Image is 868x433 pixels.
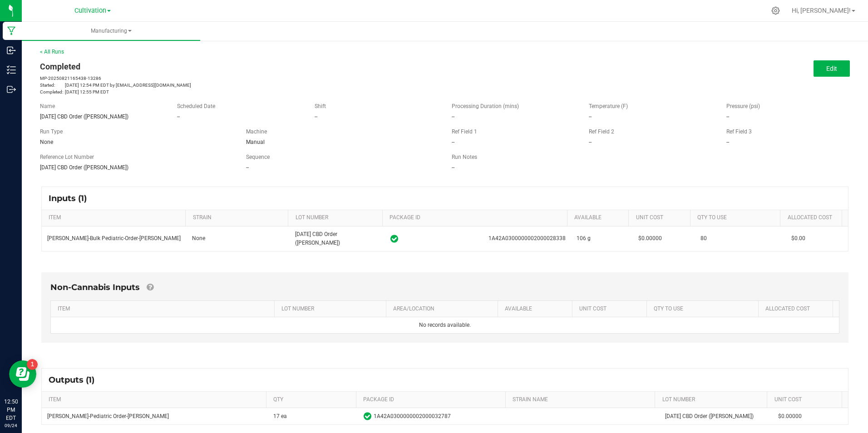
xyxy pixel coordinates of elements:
[49,396,262,403] a: ITEMSortable
[40,49,64,55] a: < All Runs
[40,75,438,82] p: MP-20250821165438-13286
[791,235,805,241] span: $0.00
[589,103,628,109] span: Temperature (F)
[452,139,454,145] span: --
[273,396,352,403] a: QTYSortable
[390,233,398,244] span: In Sync
[40,60,438,73] div: Completed
[792,7,851,14] span: Hi, [PERSON_NAME]!
[660,408,773,424] td: [DATE] CBD Order ([PERSON_NAME])
[579,305,643,313] a: Unit CostSortable
[488,234,566,243] span: 1A42A0300000002000028338
[22,27,200,35] span: Manufacturing
[390,214,563,221] a: PACKAGE IDSortable
[654,305,755,313] a: QTY TO USESortable
[364,411,371,422] span: In Sync
[374,412,451,421] span: 1A42A0300000002000032787
[246,128,267,135] span: Machine
[574,214,625,221] a: AVAILABLESortable
[589,139,592,145] span: --
[246,154,270,160] span: Sequence
[452,164,454,171] span: --
[662,396,764,403] a: LOT NUMBERSortable
[40,128,63,136] span: Run Type
[40,82,438,89] p: [DATE] 12:54 PM EDT by [EMAIL_ADDRESS][DOMAIN_NAME]
[726,103,760,109] span: Pressure (psi)
[40,103,55,109] span: Name
[826,65,837,72] span: Edit
[589,128,614,135] span: Ref Field 2
[700,235,707,241] span: 80
[788,214,838,221] a: Allocated CostSortable
[49,375,104,385] span: Outputs (1)
[58,305,271,313] a: ITEMSortable
[49,193,96,203] span: Inputs (1)
[50,282,140,292] span: Non-Cannabis Inputs
[505,305,568,313] a: AVAILABLESortable
[726,139,729,145] span: --
[726,113,729,120] span: --
[22,22,200,41] a: Manufacturing
[7,65,16,74] inline-svg: Inventory
[814,60,850,77] button: Edit
[177,113,180,120] span: --
[246,164,249,171] span: --
[638,235,662,241] span: $0.00000
[49,214,182,221] a: ITEMSortable
[636,214,687,221] a: Unit CostSortable
[697,214,777,221] a: QTY TO USESortable
[296,214,379,221] a: LOT NUMBERSortable
[765,305,829,313] a: Allocated CostSortable
[192,235,205,241] span: None
[40,164,128,171] span: [DATE] CBD Order ([PERSON_NAME])
[7,85,16,94] inline-svg: Outbound
[193,214,285,221] a: STRAINSortable
[363,396,502,403] a: PACKAGE IDSortable
[51,317,839,333] td: No records available.
[40,82,65,89] span: Started:
[770,6,781,15] div: Manage settings
[40,113,128,120] span: [DATE] CBD Order ([PERSON_NAME])
[452,103,519,109] span: Processing Duration (mins)
[587,235,591,241] span: g
[47,235,181,241] span: [PERSON_NAME]-Bulk Pediatric-Order-[PERSON_NAME]
[177,103,215,109] span: Scheduled Date
[778,412,843,421] span: $0.00000
[246,139,265,145] span: Manual
[9,360,36,388] iframe: Resource center
[577,235,586,241] span: 106
[774,396,838,403] a: Unit CostSortable
[4,398,18,422] p: 12:50 PM EDT
[281,305,382,313] a: LOT NUMBERSortable
[7,46,16,55] inline-svg: Inbound
[147,282,153,292] a: Add Non-Cannabis items that were also consumed in the run (e.g. gloves and packaging); Also add N...
[513,396,651,403] a: STRAIN NAMESortable
[315,113,317,120] span: --
[393,305,494,313] a: AREA/LOCATIONSortable
[40,139,53,145] span: None
[40,89,65,95] span: Completed:
[589,113,592,120] span: --
[452,154,477,160] span: Run Notes
[273,412,287,421] span: 17 ea
[315,103,326,109] span: Shift
[7,26,16,35] inline-svg: Manufacturing
[27,359,38,370] iframe: Resource center unread badge
[452,128,477,135] span: Ref Field 1
[452,113,454,120] span: --
[74,7,106,15] span: Cultivation
[40,154,94,160] span: Reference Lot Number
[42,408,268,424] td: [PERSON_NAME]-Pediatric Order-[PERSON_NAME]
[295,231,340,246] span: [DATE] CBD Order ([PERSON_NAME])
[40,89,438,95] p: [DATE] 12:55 PM EDT
[4,422,18,429] p: 09/24
[726,128,752,135] span: Ref Field 3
